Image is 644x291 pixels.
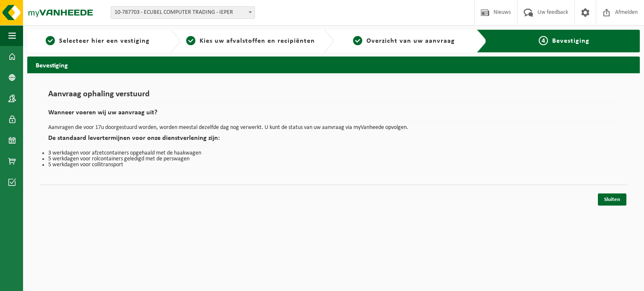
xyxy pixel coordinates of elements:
span: 4 [539,36,548,45]
span: Overzicht van uw aanvraag [366,38,455,44]
li: 5 werkdagen voor collitransport [48,162,619,168]
h1: Aanvraag ophaling verstuurd [48,90,619,103]
span: Bevestiging [552,38,589,44]
a: Sluiten [598,193,626,206]
span: 2 [186,36,195,45]
span: 1 [46,36,55,45]
a: 2Kies uw afvalstoffen en recipiënten [184,36,317,46]
span: Selecteer hier een vestiging [59,38,150,44]
span: 3 [353,36,362,45]
li: 5 werkdagen voor rolcontainers geledigd met de perswagen [48,156,619,162]
a: 1Selecteer hier een vestiging [31,36,164,46]
li: 3 werkdagen voor afzetcontainers opgehaald met de haakwagen [48,150,619,156]
h2: Bevestiging [27,57,640,73]
h2: Wanneer voeren wij uw aanvraag uit? [48,109,619,121]
h2: De standaard levertermijnen voor onze dienstverlening zijn: [48,135,619,146]
p: Aanvragen die voor 17u doorgestuurd worden, worden meestal dezelfde dag nog verwerkt. U kunt de s... [48,125,619,131]
span: Kies uw afvalstoffen en recipiënten [200,38,315,44]
span: 10-787703 - ECUBEL COMPUTER TRADING - IEPER [111,6,255,19]
a: 3Overzicht van uw aanvraag [338,36,470,46]
span: 10-787703 - ECUBEL COMPUTER TRADING - IEPER [111,7,254,18]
